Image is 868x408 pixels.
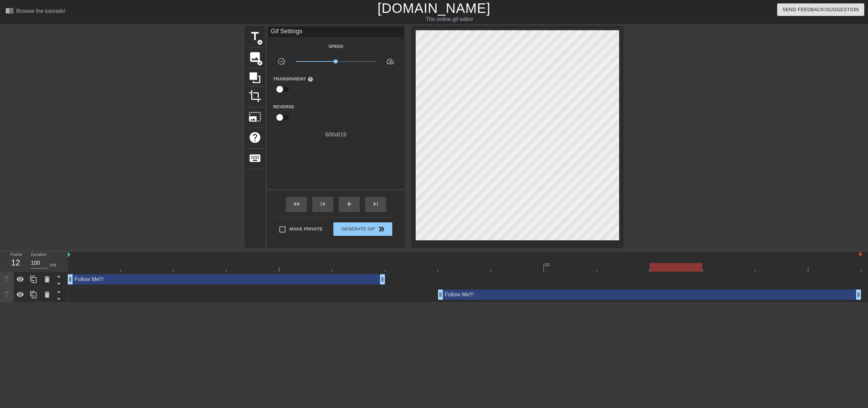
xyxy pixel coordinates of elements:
[777,3,864,16] button: Send Feedback/Suggestion
[257,39,263,45] span: add_circle
[5,252,26,271] div: Frame
[11,257,21,269] div: 12
[249,51,261,63] span: image
[257,60,263,66] span: add_circle
[372,200,380,208] span: skip_next
[336,225,389,233] span: Generate Gif
[50,261,56,268] div: ms
[293,15,606,23] div: The online gif editor
[249,131,261,144] span: help
[5,6,14,15] span: menu_book
[386,57,394,66] span: speed
[328,43,343,50] label: Speed
[783,5,859,14] span: Send Feedback/Suggestion
[290,226,323,233] span: Make Private
[5,6,65,17] a: Browse the tutorials!
[249,110,261,123] span: photo_size_select_large
[319,200,327,208] span: skip_previous
[31,253,46,257] label: Duration
[249,152,261,165] span: keyboard
[333,222,392,236] button: Generate Gif
[249,90,261,103] span: crop
[249,30,261,43] span: title
[268,27,404,37] div: Gif Settings
[855,291,862,298] span: drag_handle
[377,225,386,233] span: double_arrow
[273,104,294,110] label: Reverse
[277,57,285,66] span: slow_motion_video
[292,200,300,208] span: fast_rewind
[67,276,74,283] span: drag_handle
[545,261,551,268] div: 10
[437,291,444,298] span: drag_handle
[16,8,65,14] div: Browse the tutorials!
[268,131,404,139] div: 600 x 619
[377,1,490,16] a: [DOMAIN_NAME]
[379,276,386,283] span: drag_handle
[273,76,313,82] label: Transparent
[308,76,313,82] span: help
[345,200,353,208] span: play_arrow
[859,252,861,257] img: bound-end.png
